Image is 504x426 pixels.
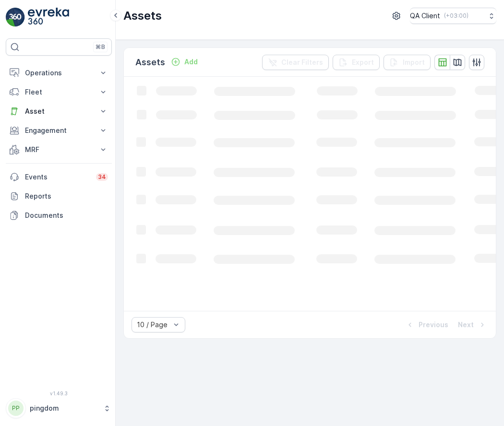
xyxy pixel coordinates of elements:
[410,11,440,21] p: QA Client
[333,55,380,70] button: Export
[6,83,112,102] button: Fleet
[403,58,425,67] p: Import
[6,63,112,83] button: Operations
[167,56,202,68] button: Add
[352,58,374,67] p: Export
[6,121,112,140] button: Engagement
[25,87,93,97] p: Fleet
[98,173,106,181] p: 34
[6,102,112,121] button: Asset
[6,187,112,206] a: Reports
[6,390,112,396] span: v 1.49.3
[25,68,93,78] p: Operations
[281,58,323,67] p: Clear Filters
[25,211,108,220] p: Documents
[25,145,93,154] p: MRF
[96,43,105,51] p: ⌘B
[8,401,24,416] div: PP
[6,140,112,159] button: MRF
[184,57,198,67] p: Add
[384,55,431,70] button: Import
[25,172,90,182] p: Events
[457,319,488,331] button: Next
[410,8,496,24] button: QA Client(+03:00)
[6,206,112,225] a: Documents
[30,403,98,413] p: pingdom
[28,8,69,27] img: logo_light-DOdMpM7g.png
[123,8,162,24] p: Assets
[444,12,468,20] p: ( +03:00 )
[25,191,108,201] p: Reports
[135,56,165,69] p: Assets
[458,320,474,330] p: Next
[25,106,93,116] p: Asset
[6,167,112,187] a: Events34
[419,320,448,330] p: Previous
[25,126,93,135] p: Engagement
[6,8,25,27] img: logo
[404,319,449,331] button: Previous
[262,55,329,70] button: Clear Filters
[6,398,112,418] button: PPpingdom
